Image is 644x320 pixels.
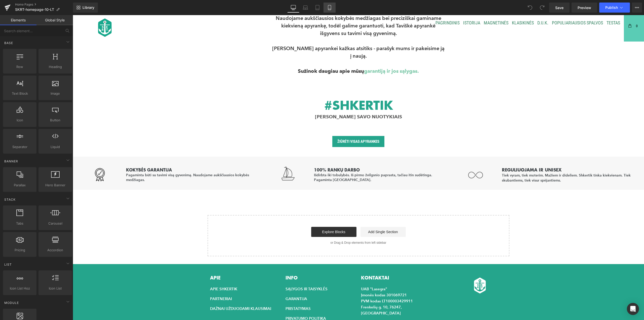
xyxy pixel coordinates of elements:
a: Preview [572,3,597,13]
span: Stack [4,197,16,202]
span: Image [40,91,70,96]
a: Add Single Section [288,212,333,222]
button: Undo [525,3,535,13]
span: Icon List Hoz [5,286,35,291]
span: Library [83,5,94,10]
a: DAŽNAI UŽDUODAMI KLAUSIMAI [137,291,198,296]
a: Home Pages [15,3,73,7]
a: PRIVATUMO POLITIKA [213,301,253,306]
span: Pricing [5,247,35,253]
span: Heading [40,64,70,69]
span: Icon [5,118,35,123]
span: SKRT-homepage-10-LT [15,8,54,12]
span: Module [4,300,19,305]
span: List [4,262,12,267]
span: Tabs [5,221,35,226]
span: Publish [605,6,618,10]
span: Text Block [5,91,35,96]
div: Open Intercom Messenger [627,303,639,315]
b: Sužinok daugiau apie mūsų [225,53,346,59]
p: or Drag & Drop elements from left sidebar [143,226,429,229]
a: garantiją ir jos sąlygas. [291,53,346,59]
span: Separator [5,144,35,150]
span: ŽIŪRĖTI VISAS APYRANKES [265,124,307,129]
span: Icon List [40,286,70,291]
a: Desktop [287,3,299,13]
button: Redo [537,3,547,13]
span: Parallax [5,183,35,188]
span: Banner [4,159,19,164]
font: [PERSON_NAME] SAVO NUOTYKIAIS [242,99,329,104]
a: ŽIŪRĖTI VISAS APYRANKES [260,121,312,132]
a: Laptop [299,3,311,13]
a: Mobile [324,3,336,13]
b: #SHKERTIK [251,81,320,99]
b: 100% RANKŲ DARBO [241,151,287,158]
p: Tiek vyram, tiek moterim. Mažiem ir dideliem. Shkertik tinka kiekvienam. Tiek skubantiems, tiek v... [429,158,565,168]
a: Tablet [311,3,324,13]
span: Row [5,64,35,69]
span: Preview [578,5,591,10]
a: PARTNERIAI [137,281,159,286]
a: SĄLYGOS IR TAISYKLĖS [213,271,255,276]
span: Carousel [40,221,70,226]
div: Pagaminta būti su tavimi visą gyvenimą. Naudojame aukščiausios kokybės medžiagas. [53,158,189,167]
b: REGULIUOJAMA IR UNISEX [429,151,489,158]
a: Explore Blocks [238,212,284,222]
span: Liquid [40,144,70,150]
a: New Library [73,3,98,13]
a: Global Style [36,15,73,25]
p: [PERSON_NAME] apyrankei kažkas atsitiks - parašyk mums ir pakeisime ją į naują. [199,29,373,45]
p: Išdirbta iki tobulybės. Iš pirmo žvilgsnio paprasta, tačiau itin sudėtinga. Pagaminta [GEOGRAPHIC... [241,158,377,167]
button: More [632,3,642,13]
span: Save [555,5,563,10]
p: UAB "Lasegra" Įmonės kodas 301069721 PVM kodas LT100003429911 Frenkelių g. 10, 76247, [GEOGRAPHIC... [288,271,359,313]
a: GARANTIJA [213,281,234,286]
b: KOKYBĖS GARANTIJA [53,151,99,158]
span: Accordion [40,247,70,253]
a: PRISTATYMAS [213,291,238,296]
button: Publish [599,3,630,13]
span: Hero Banner [40,183,70,188]
a: APIE SHKERTIK [137,271,165,276]
span: Button [40,118,70,123]
span: Base [4,41,14,45]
